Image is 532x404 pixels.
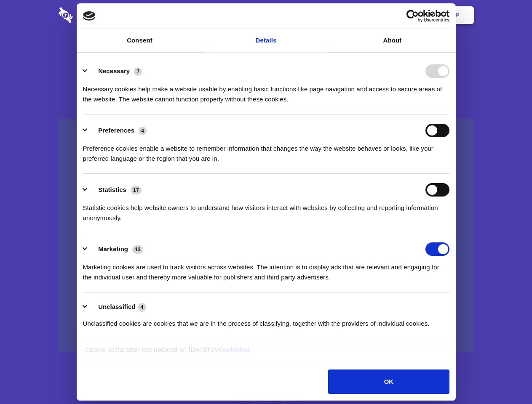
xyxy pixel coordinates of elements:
button: Statistics (17) [83,183,147,197]
h4: Auto-redaction of sensitive data, encrypted data sharing and self-destructing private chats. Shar... [59,77,474,104]
div: Cookie declaration last updated on [DATE] by [79,345,453,361]
div: Statistic cookies help website owners to understand how visitors interact with websites by collec... [83,197,449,223]
a: About [329,29,456,52]
span: 4 [139,127,147,135]
div: Preference cookies enable a website to remember information that changes the way the website beha... [83,137,449,164]
label: Statistics [98,186,126,193]
span: 13 [132,245,143,254]
div: Unclassified cookies are cookies that we are in the process of classifying, together with the pro... [83,312,449,329]
a: Wistia video thumbnail [59,119,474,352]
span: 7 [134,67,142,76]
a: Contact [342,2,380,28]
a: Usercentrics Cookiebot - opens in a new window [376,10,449,22]
button: OK [328,369,449,394]
a: Login [382,2,419,28]
span: 17 [131,186,142,194]
a: Details [203,29,329,52]
label: Preferences [98,127,134,134]
label: Marketing [98,245,128,252]
a: Pricing [247,2,284,28]
iframe: Drift Widget Chat Controller [490,362,522,394]
button: Necessary (7) [83,64,147,78]
img: logo-wordmark-white-trans-d4663122ce5f474addd5e946df7df03e33cb6a1c49d2221995e7729f52c070b2.svg [59,7,131,23]
a: Cookiebot [218,346,250,353]
div: Marketing cookies are used to track visitors across websites. The intention is to display ads tha... [83,256,449,282]
div: Necessary cookies help make a website usable by enabling basic functions like page navigation and... [83,78,449,104]
img: logo [83,11,96,21]
a: Consent [77,29,203,52]
button: Unclassified (4) [83,302,151,312]
button: Preferences (4) [83,124,152,137]
h1: Eliminate Slack Data Loss. [59,38,474,68]
button: Marketing (13) [83,242,149,256]
label: Necessary [98,67,130,74]
span: 4 [138,303,146,311]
